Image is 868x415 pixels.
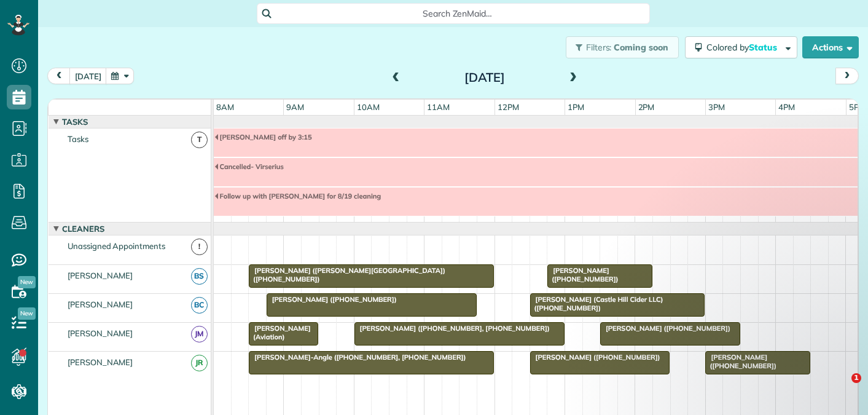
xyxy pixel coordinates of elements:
h2: [DATE] [408,71,561,84]
span: Cancelled- Virserius [214,162,284,171]
span: Unassigned Appointments [65,241,168,251]
span: 5pm [846,102,868,112]
span: [PERSON_NAME] (Aviation) [248,324,311,341]
span: Colored by [706,42,781,53]
span: [PERSON_NAME] [65,328,136,338]
span: 11am [424,102,452,112]
span: Tasks [65,134,91,144]
span: Cleaners [60,224,107,234]
span: Filters: [586,42,612,53]
span: ! [191,239,208,255]
span: 10am [354,102,382,112]
button: Colored byStatus [685,36,797,58]
span: [PERSON_NAME] [65,271,136,280]
span: [PERSON_NAME] [65,299,136,309]
span: [PERSON_NAME] (Castle Hill Cider LLC) ([PHONE_NUMBER]) [530,295,663,312]
span: 2pm [636,102,657,112]
span: Follow up with [PERSON_NAME] for 8/19 cleaning [214,192,382,200]
span: BC [191,297,208,314]
span: T [191,132,208,148]
span: [PERSON_NAME] ([PHONE_NUMBER]) [530,353,661,362]
span: 9am [284,102,307,112]
span: Coming soon [614,42,669,53]
span: 12pm [495,102,522,112]
span: [PERSON_NAME] ([PERSON_NAME][GEOGRAPHIC_DATA]) ([PHONE_NUMBER]) [248,266,445,283]
span: [PERSON_NAME] ([PHONE_NUMBER]) [266,295,397,304]
button: next [835,68,859,84]
span: [PERSON_NAME] [65,357,136,367]
span: [PERSON_NAME] ([PHONE_NUMBER], [PHONE_NUMBER]) [354,324,550,333]
span: 4pm [776,102,797,112]
span: JR [191,355,208,371]
span: New [18,276,36,288]
span: [PERSON_NAME] ([PHONE_NUMBER]) [547,266,619,283]
span: Status [749,42,779,53]
span: 8am [214,102,237,112]
span: New [18,307,36,320]
button: [DATE] [69,68,107,84]
span: [PERSON_NAME]-Angle ([PHONE_NUMBER], [PHONE_NUMBER]) [248,353,466,362]
button: Actions [802,36,859,58]
span: 1pm [565,102,587,112]
span: 3pm [706,102,727,112]
span: JM [191,326,208,342]
button: prev [47,68,71,84]
span: 1 [851,373,861,383]
span: BS [191,268,208,285]
iframe: Intercom live chat [826,373,856,403]
span: [PERSON_NAME] off by 3:15 [214,133,313,141]
span: Tasks [60,117,90,127]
